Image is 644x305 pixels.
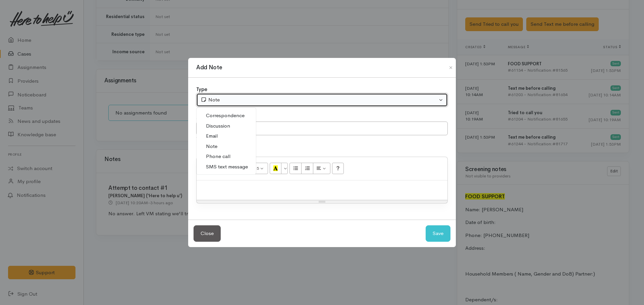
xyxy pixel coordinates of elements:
div: What's this note about? [196,135,448,142]
button: Close [445,64,456,72]
span: Discussion [206,122,230,130]
button: Ordered list (CTRL+SHIFT+NUM8) [301,163,313,174]
span: Note [206,143,217,150]
span: 15 [254,165,259,171]
span: Correspondence [206,112,245,120]
button: Unordered list (CTRL+SHIFT+NUM7) [289,163,302,174]
button: Close [194,225,221,242]
div: Resize [197,200,447,203]
button: Font Size [250,163,268,174]
h1: Add Note [196,63,222,72]
span: SMS text message [206,163,248,171]
span: Email [206,132,218,140]
button: Save [426,225,450,242]
span: Phone call [206,153,230,160]
div: Note [201,96,437,104]
button: Recent Color [270,163,282,174]
button: Paragraph [313,163,330,174]
button: More Color [281,163,288,174]
button: Help [332,163,344,174]
button: Note [196,93,448,107]
label: Type [196,86,207,93]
